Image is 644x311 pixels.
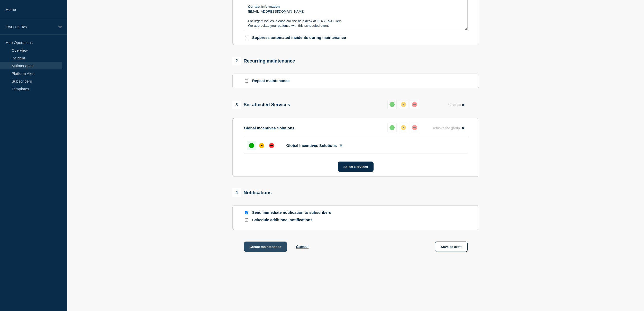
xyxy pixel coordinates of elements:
[338,162,374,172] button: Select Services
[248,9,464,14] p: [EMAIL_ADDRESS][DOMAIN_NAME]
[387,100,397,109] button: up
[445,100,467,110] button: Clear all
[244,242,287,252] button: Create maintenance
[245,36,248,39] input: Suppress automated incidents during maintenance
[249,143,254,148] div: up
[412,102,417,107] div: down
[401,102,406,107] div: affected
[389,102,395,107] div: up
[248,19,464,23] p: For urgent issues, please call the help desk at 1-877-PwC-Help
[387,123,397,132] button: up
[432,126,460,130] span: Remove the group
[401,125,406,130] div: affected
[259,143,264,148] div: affected
[252,78,290,83] p: Repeat maintenance
[410,100,419,109] button: down
[232,188,241,197] span: 4
[232,57,295,65] div: Recurring maintenance
[245,79,248,83] input: Repeat maintenance
[435,242,468,252] button: Save as draft
[399,100,408,109] button: affected
[248,23,464,28] p: We appreciate your patience with this scheduled event.
[399,123,408,132] button: affected
[296,244,309,249] button: Cancel
[232,101,241,109] span: 3
[412,125,417,130] div: down
[232,101,290,109] div: Set affected Services
[429,123,468,133] button: Remove the group
[252,210,334,215] p: Send immediate notification to subscribers
[232,188,272,197] div: Notifications
[6,25,55,29] p: PwC US Tax
[389,125,395,130] div: up
[248,5,280,8] strong: Contact Information
[269,143,274,148] div: down
[245,218,248,222] input: Schedule additional notifications
[410,123,419,132] button: down
[244,126,295,130] p: Global Incentives Solutions
[252,35,346,40] p: Suppress automated incidents during maintenance
[245,211,248,214] input: Send immediate notification to subscribers
[232,57,241,65] span: 2
[252,218,334,223] p: Schedule additional notifications
[286,143,337,148] span: Global Incentives Solutions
